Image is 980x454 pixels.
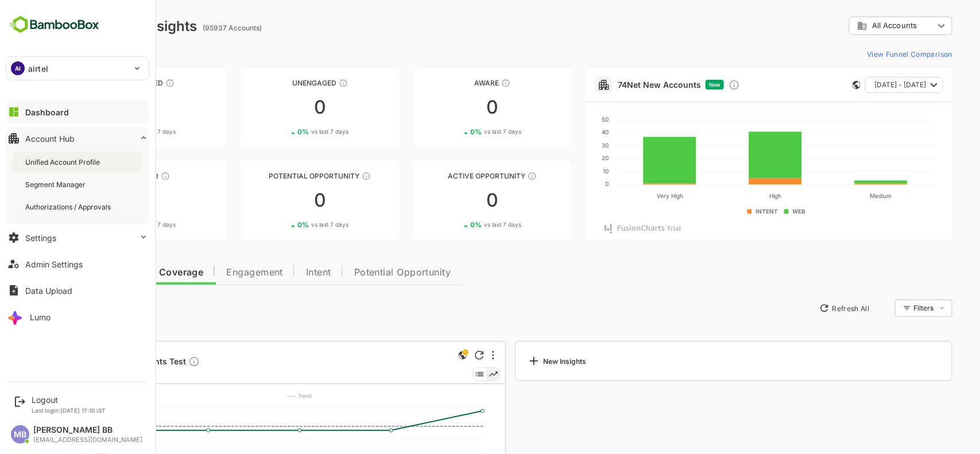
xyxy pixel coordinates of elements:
div: Admin Settings [25,259,83,269]
text: 100K [53,405,66,411]
div: [PERSON_NAME] BB [33,425,142,435]
text: 60K [56,434,66,441]
ag: (95937 Accounts) [162,24,225,32]
span: vs last 7 days [444,220,481,229]
img: BambooboxFullLogoMark.5f36c76dfaba33ec1ec1367b70bb1252.svg [6,14,103,36]
div: 0 [28,98,187,117]
div: Description not present [148,356,160,369]
div: These accounts have not been engaged with for a defined time period [125,79,134,88]
text: 20 [561,154,568,161]
div: Potential Opportunity [200,172,359,180]
div: Unengaged [200,79,359,87]
div: Active Opportunity [373,172,532,180]
div: 0 % [430,220,481,229]
div: AIairtel [6,57,149,80]
div: This is a global insight. Segment selection is not applicable for this view [416,348,429,364]
div: New Insights [487,354,547,368]
span: vs last 7 days [444,127,481,136]
text: Medium [830,192,852,199]
a: Potential OpportunityThese accounts are MQAs and can be passed on to Inside Sales00%vs last 7 days [200,161,359,240]
p: Last login: [DATE] 17:10 IST [32,407,106,414]
text: 40 [561,129,568,135]
a: EngagedThese accounts are warm, further nurturing would qualify them to MQAs00%vs last 7 days [28,161,187,240]
a: 95933 Accounts TestDescription not present [61,356,164,369]
div: 0 % [84,127,135,136]
span: vs last 7 days [271,127,308,136]
div: These accounts have just entered the buying cycle and need further nurturing [461,79,470,88]
button: Account Hub [6,127,149,150]
div: 0 [373,98,532,117]
span: vs last 7 days [98,127,135,136]
button: Lumo [6,305,149,328]
div: These accounts are warm, further nurturing would qualify them to MQAs [121,172,130,181]
div: Unified Account Profile [25,157,102,167]
button: Admin Settings [6,253,149,275]
p: airtel [28,63,48,75]
div: Refresh [435,351,444,360]
button: Refresh All [774,299,834,317]
div: [EMAIL_ADDRESS][DOMAIN_NAME] [33,436,142,444]
a: UnreachedThese accounts have not been engaged with for a defined time period00%vs last 7 days [28,68,187,147]
div: Filters [872,298,912,319]
div: 0 [200,98,359,117]
a: Active OpportunityThese accounts have open opportunities which might be at any of the Sales Stage... [373,161,532,240]
div: Unreached [28,79,187,87]
span: Potential Opportunity [314,268,411,277]
span: [DATE] - [DATE] [834,77,886,92]
text: 10 [563,168,568,174]
div: 0 [373,191,532,209]
text: 30 [561,142,568,149]
div: Segment Manager [25,180,88,189]
text: High [729,192,741,200]
button: [DATE] - [DATE] [825,77,903,93]
div: This card does not support filter and segments [812,81,820,89]
span: vs last 7 days [271,220,308,229]
span: vs last 7 days [98,220,135,229]
div: Lumo [30,312,51,322]
a: AwareThese accounts have just entered the buying cycle and need further nurturing00%vs last 7 days [373,68,532,147]
div: 0 % [257,220,308,229]
div: 0 % [84,220,135,229]
div: 0 % [257,127,308,136]
span: Engagement [186,268,243,277]
text: ---- Trend [247,393,272,399]
button: New Insights [28,298,111,319]
a: 74Net New Accounts [578,80,661,90]
button: Dashboard [6,100,149,123]
div: All Accounts [817,21,894,31]
div: Aware [373,79,532,87]
div: Engaged [28,172,187,180]
text: Very High [617,192,643,200]
a: New Insights [475,341,913,381]
div: 0 [28,191,187,209]
div: Dashboard Insights [28,18,157,34]
span: 95933 Accounts Test [61,356,160,369]
button: View Funnel Comparison [822,45,912,63]
div: More [452,351,454,360]
div: These accounts have not shown enough engagement and need nurturing [299,79,308,88]
div: 0 [200,191,359,209]
div: MB [11,425,29,444]
button: Settings [6,226,149,249]
div: These accounts have open opportunities which might be at any of the Sales Stages [487,172,497,181]
div: Data Upload [25,286,72,296]
div: Discover new ICP-fit accounts showing engagement — via intent surges, anonymous website visits, L... [688,79,700,91]
text: 0 [565,180,568,187]
div: Settings [25,233,56,243]
text: WEB [753,208,766,215]
span: New [669,82,680,88]
div: These accounts are MQAs and can be passed on to Inside Sales [321,172,331,181]
div: Authorizations / Approvals [25,202,113,212]
span: Intent [266,268,291,277]
text: 50 [561,116,568,123]
a: UnengagedThese accounts have not shown enough engagement and need nurturing00%vs last 7 days [200,68,359,147]
span: All Accounts [832,21,877,30]
div: Dashboard [25,107,69,117]
text: 80K [56,420,66,426]
span: Data Quality and Coverage [39,268,163,277]
div: 0 % [430,127,481,136]
div: AI [11,61,25,75]
div: All Accounts [809,15,912,37]
div: Account Hub [25,134,75,143]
